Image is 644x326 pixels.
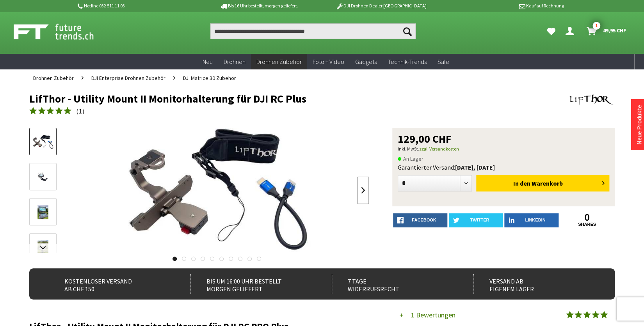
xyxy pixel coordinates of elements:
[419,146,459,152] a: zzgl. Versandkosten
[398,133,452,144] span: 129,00 CHF
[455,163,495,171] b: [DATE], [DATE]
[438,58,449,66] span: Sale
[398,154,423,163] span: An Lager
[197,54,218,70] a: Neu
[399,23,416,39] button: Suchen
[513,179,530,187] span: In den
[355,58,377,66] span: Gadgets
[525,218,545,222] span: LinkedIn
[398,144,609,154] p: inkl. MwSt.
[350,54,382,70] a: Gadgets
[313,58,344,66] span: Foto + Video
[560,213,614,222] a: 0
[190,274,315,294] div: Bis um 16:00 Uhr bestellt Morgen geliefert
[442,1,564,11] p: Kauf auf Rechnung
[470,218,489,222] span: twitter
[256,58,302,66] span: Drohnen Zubehör
[76,1,198,11] p: Hotline 032 511 11 03
[224,58,246,66] span: Drohnen
[532,179,563,187] span: Warenkorb
[393,213,447,227] a: facebook
[29,106,85,116] a: (1)
[543,23,559,39] a: Meine Favoriten
[49,274,173,294] div: Kostenloser Versand ab CHF 150
[584,23,630,39] a: Warenkorb
[91,74,165,81] span: DJI Enterprise Drohnen Zubehör
[32,135,54,149] img: Vorschau: LifThor - Utility Mount II Monitorhalterung für DJI RC Plus
[560,222,614,227] a: shares
[412,218,436,222] span: facebook
[198,1,320,11] p: Bis 16 Uhr bestellt, morgen geliefert.
[210,23,416,39] input: Produkt, Marke, Kategorie, EAN, Artikelnummer…
[29,93,498,105] h1: LifThor - Utility Mount II Monitorhalterung für DJI RC Plus
[568,93,615,107] img: Lifthor
[398,163,609,171] div: Garantierter Versand:
[87,69,169,87] a: DJI Enterprise Drohnen Zubehör
[251,54,307,70] a: Drohnen Zubehör
[33,74,74,81] span: Drohnen Zubehör
[592,22,600,30] span: 1
[388,58,427,66] span: Technik-Trends
[29,69,78,87] a: Drohnen Zubehör
[179,69,240,87] a: DJI Matrice 30 Zubehör
[603,24,626,37] span: 49,95 CHF
[183,74,236,81] span: DJI Matrice 30 Zubehör
[476,175,609,191] button: In den Warenkorb
[504,213,559,227] a: LinkedIn
[432,54,455,70] a: Sale
[382,54,432,70] a: Technik-Trends
[218,54,251,70] a: Drohnen
[320,1,442,11] p: DJI Drohnen Dealer [GEOGRAPHIC_DATA]
[117,128,316,253] img: LifThor - Utility Mount II Monitorhalterung für DJI RC Plus
[79,107,82,115] span: 1
[332,274,456,294] div: 7 Tage Widerrufsrecht
[203,58,213,66] span: Neu
[473,274,598,294] div: Versand ab eigenem Lager
[562,23,580,39] a: Dein Konto
[307,54,350,70] a: Foto + Video
[635,105,643,145] a: Neue Produkte
[76,107,85,115] span: ( )
[449,213,503,227] a: twitter
[14,22,111,41] img: Shop Futuretrends - zur Startseite wechseln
